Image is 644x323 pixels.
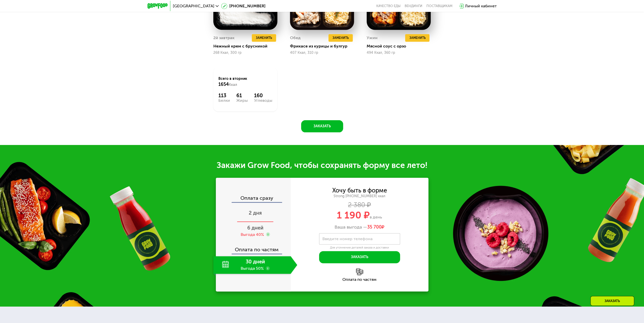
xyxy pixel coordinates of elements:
[465,3,497,9] div: Личный кабинет
[405,34,429,42] button: Заменить
[241,232,264,237] div: Выгода 40%
[291,194,428,198] div: Strong [PHONE_NUMBER] ккал
[290,51,354,55] div: 407 Ккал, 310 гр
[333,35,349,40] span: Заменить
[218,92,230,98] div: 113
[213,44,281,49] div: Нежный крем с брусникой
[218,82,229,87] span: 1654
[290,44,358,49] div: Фрикасе из курицы и булгур
[247,225,263,231] span: 6 дней
[405,4,422,8] a: Вендинги
[367,51,431,55] div: 494 Ккал, 360 гр
[291,202,428,208] div: 2 380 ₽
[291,225,428,230] div: Ваша выгода —
[409,35,425,40] span: Заменить
[337,209,370,221] span: 1 190 ₽
[249,210,262,216] span: 2 дня
[332,188,387,193] div: Хочу быть в форме
[367,34,378,42] div: Ужин
[218,76,272,87] div: Всего в вторник
[367,44,435,49] div: Мясной соус с орзо
[370,215,382,219] span: в день
[319,251,400,263] button: Заказать
[254,92,272,98] div: 160
[426,4,452,8] div: поставщикам
[256,35,272,40] span: Заменить
[356,268,363,275] img: l6xcnZfty9opOoJh.png
[252,34,276,42] button: Заменить
[236,92,248,98] div: 61
[322,237,372,240] label: Введите номер телефона
[216,195,291,202] div: Оплата сразу
[236,98,248,103] div: Жиры
[216,242,291,254] div: Оплата по частям
[590,296,634,306] div: Заказать
[301,120,343,132] button: Заказать
[254,98,272,103] div: Углеводы
[376,4,401,8] a: Качество еды
[213,51,277,55] div: 268 Ккал, 300 гр
[173,4,214,8] span: [GEOGRAPHIC_DATA]
[328,34,353,42] button: Заменить
[221,3,265,9] a: [PHONE_NUMBER]
[218,98,230,103] div: Белки
[291,278,428,282] div: Оплата по частям
[367,224,382,230] span: 35 700
[229,83,237,87] span: Ккал
[319,246,400,250] div: Для уточнения деталей заказа и доставки
[213,34,235,42] div: 2й завтрак
[290,34,301,42] div: Обед
[367,225,384,230] span: ₽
